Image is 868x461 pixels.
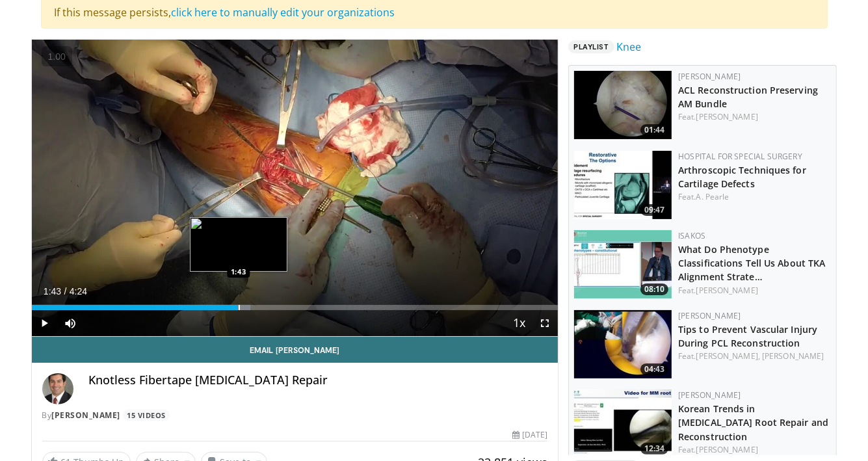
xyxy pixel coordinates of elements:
button: Mute [58,310,84,336]
a: [PERSON_NAME] [696,285,758,296]
button: Fullscreen [532,310,558,336]
div: Feat. [678,111,831,123]
a: [PERSON_NAME] [678,389,741,401]
a: ISAKOS [678,230,705,241]
a: A. Pearle [696,191,730,202]
a: 04:43 [574,310,672,378]
a: [PERSON_NAME] [762,350,824,362]
a: ACL Reconstruction Preserving AM Bundle [678,84,818,110]
img: 5b6cf72d-b1b3-4a5e-b48f-095f98c65f63.150x105_q85_crop-smart_upscale.jpg [574,230,672,298]
a: Korean Trends in [MEDICAL_DATA] Root Repair and Reconstruction [678,402,828,442]
div: By [42,410,548,421]
img: image.jpeg [190,217,287,272]
a: Arthroscopic Techniques for Cartilage Defects [678,164,806,190]
a: click here to manually edit your organizations [172,5,395,20]
span: 01:44 [640,124,668,136]
span: 09:47 [640,204,668,216]
img: 03ba07b3-c3bf-45ca-b578-43863bbc294b.150x105_q85_crop-smart_upscale.jpg [574,310,672,378]
h4: Knotless Fibertape [MEDICAL_DATA] Repair [89,373,548,388]
span: 04:43 [640,363,668,375]
a: 12:34 [574,389,672,458]
span: 08:10 [640,283,668,295]
div: Progress Bar [32,305,559,310]
span: 4:24 [70,286,87,296]
img: Avatar [42,373,73,404]
a: Knee [617,39,642,55]
img: e219f541-b456-4cbc-ade1-aa0b59c67291.150x105_q85_crop-smart_upscale.jpg [574,151,672,219]
a: [PERSON_NAME] [678,71,741,82]
span: 12:34 [640,443,668,454]
div: Feat. [678,350,831,362]
a: [PERSON_NAME] [52,410,121,421]
span: Playlist [568,40,614,53]
div: Feat. [678,285,831,296]
div: [DATE] [512,429,547,441]
a: Email [PERSON_NAME] [32,337,559,363]
a: 15 Videos [123,410,170,421]
a: Hospital for Special Surgery [678,151,802,162]
img: 82f01733-ef7d-4ce7-8005-5c7f6b28c860.150x105_q85_crop-smart_upscale.jpg [574,389,672,458]
img: 7b60eb76-c310-45f1-898b-3f41f4878cd0.150x105_q85_crop-smart_upscale.jpg [574,71,672,139]
video-js: Video Player [32,40,559,337]
div: Feat. [678,444,831,456]
span: / [64,286,67,296]
a: What Do Phenotype Classifications Tell Us About TKA Alignment Strate… [678,243,825,283]
a: Tips to Prevent Vascular Injury During PCL Reconstruction [678,323,817,349]
span: 1:43 [44,286,61,296]
a: [PERSON_NAME], [696,350,760,362]
a: [PERSON_NAME] [678,310,741,321]
button: Play [32,310,58,336]
a: 09:47 [574,151,672,219]
a: [PERSON_NAME] [696,111,758,122]
div: Feat. [678,191,831,203]
a: [PERSON_NAME] [696,444,758,455]
a: 08:10 [574,230,672,298]
button: Playback Rate [506,310,532,336]
a: 01:44 [574,71,672,139]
